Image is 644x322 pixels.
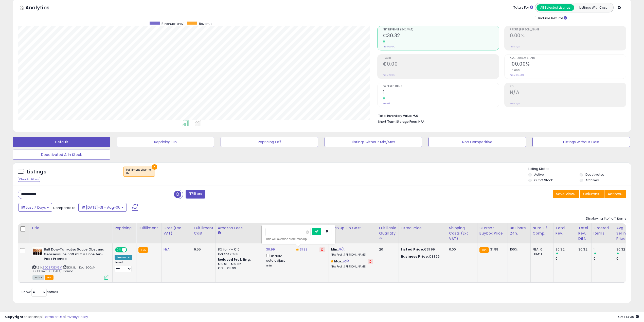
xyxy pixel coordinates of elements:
[152,164,157,170] button: ×
[616,225,635,241] div: Avg Selling Price
[578,247,587,252] div: 30.32
[32,247,109,279] div: ASIN:
[534,178,553,182] label: Out of Stock
[556,247,576,252] div: 30.32
[449,225,475,241] div: Shipping Costs (Exc. VAT)
[401,254,443,259] div: €31.99
[164,247,170,252] a: N/A
[5,315,88,319] div: seller snap | |
[510,74,524,77] small: Prev: 100.00%
[218,266,260,271] div: €12 - €11.99
[164,225,190,236] div: Cost (Exc. VAT)
[510,85,626,88] span: ROI
[18,177,40,182] div: Clear All Filters
[266,253,290,268] div: Disable auto adjust min
[265,237,331,242] div: This will override store markup
[331,225,375,231] div: Markup on Cost
[32,265,96,273] span: | SKU: Bull Dog 500x4-[GEOGRAPHIC_DATA]-Promoo
[510,33,626,40] h2: 0.00%
[479,247,489,253] small: FBA
[604,190,626,198] button: Actions
[221,137,318,147] button: Repricing Off
[594,247,614,252] div: 1
[186,190,205,199] button: Filters
[300,247,308,252] a: 31.99
[383,61,499,68] h2: €0.00
[556,225,574,236] div: Total Rev.
[532,137,630,147] button: Listings without Cost
[510,61,626,68] h2: 100.00%
[583,191,599,196] span: Columns
[334,259,343,264] b: Max:
[18,203,52,212] button: Last 7 Days
[553,190,579,198] button: Save View
[401,247,424,252] b: Listed Price:
[479,225,506,236] div: Current Buybox Price
[531,15,573,21] div: Include Returns
[510,90,626,96] h2: N/A
[22,290,58,294] span: Show: entries
[383,45,395,48] small: Prev: €0.00
[53,205,76,210] span: Compared to:
[117,137,214,147] button: Repricing On
[218,262,260,266] div: €10.01 - €10.86
[618,314,639,319] span: 2025-08-14 14:30 GMT
[115,255,132,260] div: Amazon AI
[266,247,275,252] a: 30.99
[44,247,105,263] b: Bull Dog-Tonkatsu Sauce Obst und Gemsesauce 500 ml x 4 Einheiten-Pack Promoo
[418,119,424,124] span: N/A
[78,203,127,212] button: [DATE]-31 - Aug-06
[383,85,499,88] span: Ordered Items
[510,28,626,31] span: Profit [PERSON_NAME]
[401,225,445,231] div: Listed Price
[616,256,637,261] div: 0
[594,256,614,261] div: 0
[32,275,44,280] span: All listings currently available for purchase on Amazon
[379,247,395,252] div: 20
[27,168,46,175] h5: Listings
[578,225,589,241] div: Total Rev. Diff.
[449,247,473,252] div: 0.00
[528,167,631,171] p: Listing States:
[331,253,373,257] p: N/A Profit [PERSON_NAME]
[574,4,612,11] button: Listings With Cost
[31,225,110,231] div: Title
[66,314,88,319] a: Privacy Policy
[580,190,604,198] button: Columns
[331,247,338,252] b: Min:
[218,225,262,231] div: Amazon Fees
[43,314,65,319] a: Terms of Use
[383,33,499,40] h2: €30.32
[510,247,527,252] div: 100%
[513,5,533,10] div: Totals For
[199,22,212,26] span: Revenue
[162,22,185,26] span: Revenue (prev)
[536,4,574,11] button: All Selected Listings
[194,225,213,236] div: Fulfillment Cost
[115,225,134,231] div: Repricing
[586,216,626,221] div: Displaying 1 to 1 of 1 items
[490,247,498,252] span: 31.99
[383,74,395,77] small: Prev: €0.00
[533,252,549,256] div: FBM: 1
[379,225,397,236] div: Fulfillable Quantity
[594,225,612,236] div: Ordered Items
[383,90,499,96] h2: 1
[115,261,132,272] div: Preset:
[343,259,349,264] a: N/A
[383,57,499,60] span: Profit
[13,137,110,147] button: Default
[25,4,59,12] h5: Analytics
[383,102,390,105] small: Prev: 0
[401,247,443,252] div: €31.99
[329,223,377,243] th: The percentage added to the cost of goods (COGS) that forms the calculator for Min & Max prices.
[218,257,251,262] b: Reduced Prof. Rng.
[86,205,120,210] span: [DATE]-31 - Aug-06
[32,247,43,256] img: 61piM69ScSL._SL40_.jpg
[138,247,148,253] small: FBA
[338,247,344,252] a: N/A
[616,247,637,252] div: 30.32
[428,137,526,147] button: Non Competitive
[534,172,544,177] label: Active
[218,247,260,252] div: 8% for <= €10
